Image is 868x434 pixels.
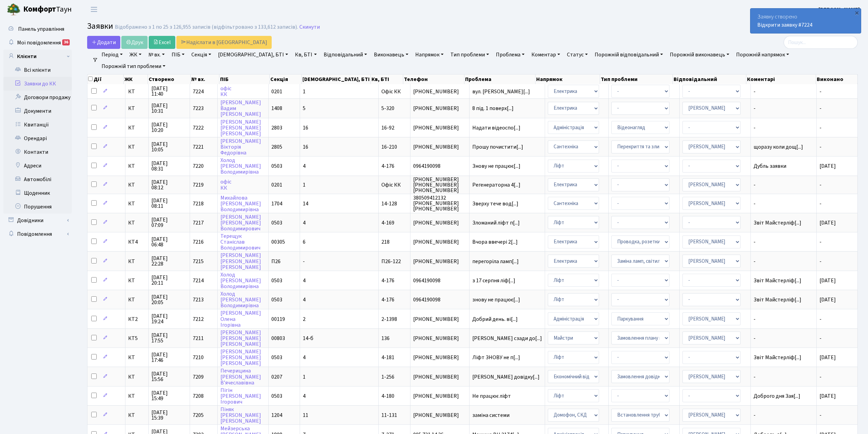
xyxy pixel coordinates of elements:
a: Коментар [529,49,563,60]
a: [PERSON_NAME]ОленаІгорівна [220,310,261,329]
span: 00305 [271,238,285,246]
span: КТ [128,278,146,283]
a: офісКК [220,85,231,98]
span: КТ4 [128,239,146,245]
span: 14-128 [381,200,397,207]
a: Щоденник [3,186,72,200]
b: [PERSON_NAME] [818,6,860,13]
a: Холод[PERSON_NAME]Володимирівна [220,271,261,290]
span: Офіс КК [381,181,401,189]
span: Мої повідомлення [17,39,61,46]
span: [DATE] 10:20 [151,122,187,133]
span: 7215 [193,258,204,265]
div: Заявку створено [750,9,861,33]
span: - [754,259,814,264]
span: Ліфт ЗНОВУ не п[...] [472,354,520,361]
span: [PHONE_NUMBER] [413,336,466,341]
th: Коментарі [746,74,816,84]
span: - [819,258,822,265]
span: Звіт Майстерліф[...] [754,277,801,284]
span: [DATE] 19:24 [151,313,187,324]
span: 5 [303,105,306,112]
span: Заявки [87,20,113,32]
span: 4 [303,296,306,303]
span: [PHONE_NUMBER] [413,220,466,226]
a: Михайлова[PERSON_NAME]Володимирівна [220,194,261,213]
span: 8 під. 1 поверх[...] [472,105,514,112]
span: [DATE] [819,277,836,284]
a: Тип проблеми [448,49,492,60]
span: 1 [303,88,306,95]
span: [DATE] 08:12 [151,179,187,190]
span: 16 [303,124,308,132]
span: - [819,124,822,132]
a: Орендарі [3,132,72,145]
span: - [754,336,814,341]
a: Статус [564,49,591,60]
span: КТ [128,144,146,150]
span: [DATE] 20:05 [151,294,187,305]
span: 0503 [271,354,282,361]
span: знову не працює[...] [472,296,520,303]
span: - [754,89,814,94]
span: 0503 [271,296,282,303]
span: [DATE] 15:56 [151,371,187,382]
span: [PHONE_NUMBER] [413,412,466,418]
span: 1408 [271,105,282,112]
span: КТ [128,259,146,264]
a: Автомобілі [3,173,72,186]
a: Піняк[PERSON_NAME][PERSON_NAME] [220,406,261,425]
a: Контакти [3,145,72,159]
a: Відповідальний [321,49,370,60]
span: - [754,125,814,131]
th: Виконано [816,74,858,84]
span: КТ [128,201,146,206]
span: [DATE] 06:48 [151,236,187,247]
span: [PHONE_NUMBER] [413,89,466,94]
th: ПІБ [219,74,270,84]
span: [DATE] 10:31 [151,103,187,114]
div: Відображено з 1 по 25 з 126,955 записів (відфільтровано з 133,612 записів). [115,24,298,30]
th: Секція [270,74,302,84]
span: 136 [381,335,390,342]
span: 16 [303,143,308,151]
span: П26 [271,258,281,265]
th: Дії [87,74,124,84]
span: [PHONE_NUMBER] [413,144,466,150]
span: - [754,316,814,322]
a: Напрямок [412,49,446,60]
span: 0201 [271,181,282,189]
span: 4 [303,277,306,284]
span: Дубль заявки [754,163,814,169]
a: Документи [3,104,72,118]
span: [DATE] [819,296,836,303]
span: [PHONE_NUMBER] [413,374,466,380]
a: Повідомлення [3,227,72,241]
span: КТ2 [128,316,146,322]
span: КТ5 [128,336,146,341]
a: Виконавець [371,49,411,60]
span: [PHONE_NUMBER] [413,316,466,322]
a: Excel [149,36,175,49]
span: [PERSON_NAME] довідку[...] [472,373,540,381]
span: [PHONE_NUMBER] [413,259,466,264]
th: Напрямок [535,74,600,84]
span: 16-92 [381,124,394,132]
span: 4-176 [381,277,394,284]
th: ЖК [124,74,148,84]
span: [DATE] 20:11 [151,275,187,286]
span: - [754,106,814,111]
span: 7211 [193,335,204,342]
span: [PERSON_NAME] сзади до[...] [472,335,542,342]
span: 7223 [193,105,204,112]
span: КТ [128,412,146,418]
a: Заявки до КК [3,77,72,91]
span: - [819,315,822,323]
span: заміна системи [472,412,542,418]
span: - [819,181,822,189]
span: - [819,238,822,246]
span: Звіт Майстерліф[...] [754,354,801,361]
span: П26-122 [381,258,401,265]
span: 2803 [271,124,282,132]
th: Створено [148,74,191,84]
